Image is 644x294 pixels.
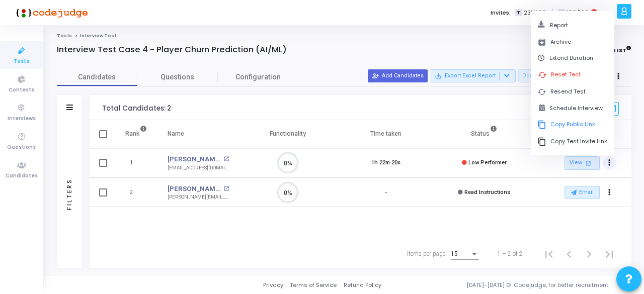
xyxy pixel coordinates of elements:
mat-select: Items per page: [451,251,479,258]
a: Privacy [263,281,283,289]
div: Total Candidates: 2 [102,105,171,113]
span: Interviews [8,115,36,123]
i: cached [538,70,547,79]
button: archiveArchive [531,34,614,50]
mat-icon: open_in_new [223,186,229,191]
a: [PERSON_NAME] [168,154,220,164]
button: Download PDF Reports [518,69,604,82]
i: archive [537,38,546,47]
span: 15 [451,250,458,257]
button: cachedResend Test [531,83,614,100]
span: 100/100 [567,9,589,17]
span: Contests [9,86,34,94]
span: Read Instructions [464,189,510,195]
button: Extend Duration [531,50,614,66]
button: First page [539,244,559,264]
button: cachedReset Test [537,70,607,80]
label: Invites: [491,9,511,17]
a: View [565,156,600,170]
div: Actions [531,11,614,155]
mat-icon: open_in_new [223,156,229,162]
span: T [515,9,521,17]
div: 1 – 2 of 2 [497,249,523,258]
div: Time taken [370,128,401,139]
i: content_copy [537,137,546,146]
span: Questions [7,143,36,152]
button: Export Excel Report [431,69,516,82]
span: Low Performer [468,159,507,166]
mat-icon: person_add_alt [372,72,379,79]
i: cached [537,87,546,96]
button: Schedule Interview [531,101,614,117]
div: Name [168,128,184,139]
td: 2 [115,178,157,208]
div: [DATE]-[DATE] © Codejudge, for better recruitment. [381,281,631,289]
button: Email [565,186,600,199]
a: Refund Policy [344,281,381,289]
img: logo [13,3,88,23]
th: Rank [115,120,157,148]
mat-icon: save_alt [435,72,442,79]
button: Next page [579,244,599,264]
button: content_copyCopy Public Link [531,117,614,133]
th: Functionality [239,120,337,148]
h4: Interview Test Case 4 - Player Churn Prediction (AI/ML) [57,45,287,55]
a: [PERSON_NAME] [168,184,220,194]
span: Tests [14,57,29,66]
a: Terms of Service [290,281,337,289]
span: | [551,7,553,18]
button: Previous page [559,244,579,264]
span: Candidates [6,172,38,180]
span: 231/309 [524,9,546,17]
nav: breadcrumb [57,33,631,39]
span: Candidates [57,72,137,82]
div: 1h 22m 20s [371,159,400,167]
a: Tests [57,33,72,39]
button: Actions [603,185,617,200]
div: [EMAIL_ADDRESS][DOMAIN_NAME] [168,164,229,172]
button: Last page [599,244,619,264]
div: Filters [65,139,74,249]
span: Interview Test Case 4 - Player Churn Prediction (AI/ML) [80,33,217,39]
div: [PERSON_NAME][EMAIL_ADDRESS][DOMAIN_NAME] [168,193,229,201]
th: Status [435,120,533,148]
span: I [558,9,565,17]
button: Actions [603,156,617,170]
td: 1 [115,148,157,178]
mat-icon: open_in_new [584,159,592,167]
div: Items per page: [407,249,447,258]
span: Configuration [235,72,281,82]
button: Report [537,21,607,30]
div: - [385,188,387,197]
button: content_copyCopy Test Invite Link [531,133,614,150]
button: Add Candidates [368,69,428,82]
i: content_copy [537,120,546,129]
span: Questions [137,72,218,82]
